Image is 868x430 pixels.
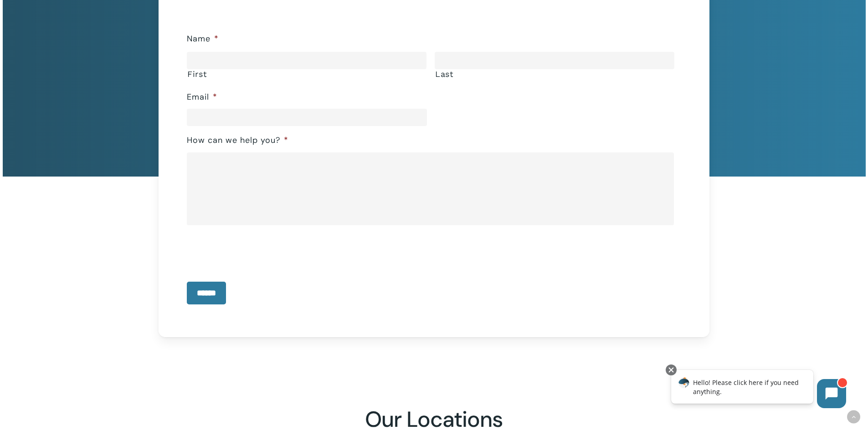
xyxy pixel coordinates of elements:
label: Name [187,34,219,44]
label: Email [187,92,217,102]
label: First [187,70,426,79]
iframe: reCAPTCHA [187,232,325,267]
iframe: Chatbot [662,363,855,417]
label: Last [435,70,674,79]
label: How can we help you? [187,135,288,146]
